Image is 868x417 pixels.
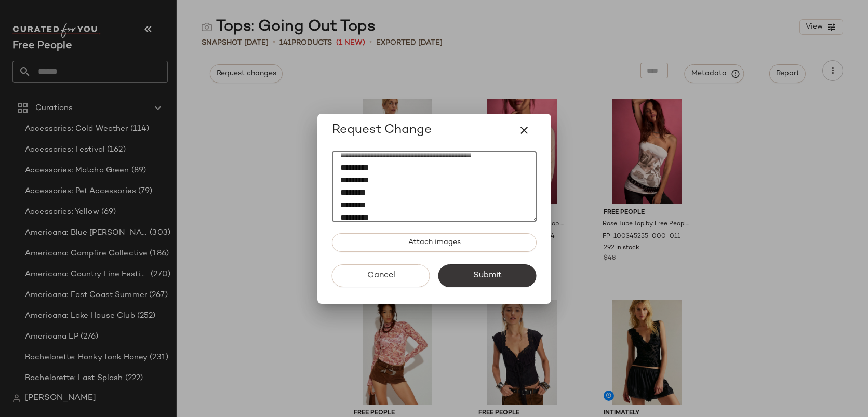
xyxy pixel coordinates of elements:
span: Submit [473,271,502,280]
span: Request Change [332,122,432,139]
button: Submit [438,264,537,287]
button: Attach images [332,233,537,252]
span: Cancel [366,271,395,280]
button: Cancel [332,264,430,287]
span: Attach images [407,238,460,247]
